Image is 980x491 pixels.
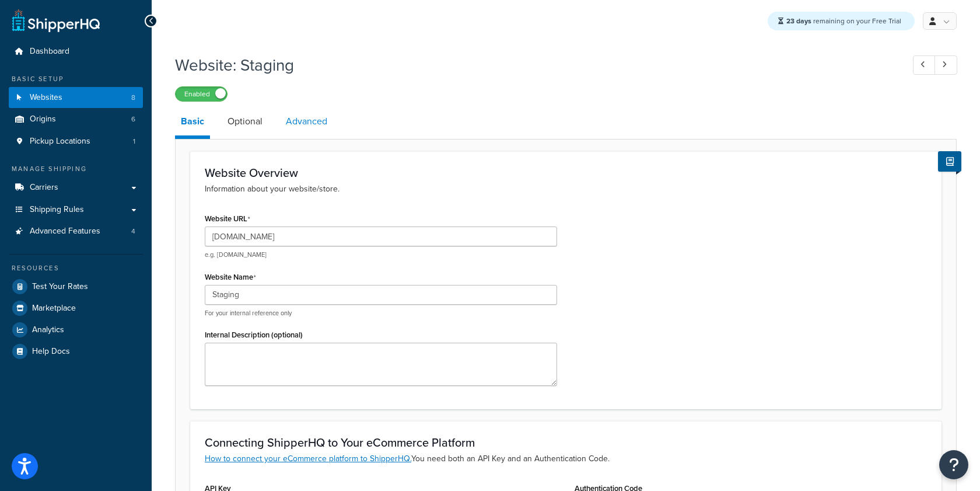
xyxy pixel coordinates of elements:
[9,87,143,109] li: Websites
[175,107,210,139] a: Basic
[32,282,88,292] span: Test Your Rates
[133,137,135,147] span: 1
[30,114,56,124] span: Origins
[9,87,143,109] a: Websites8
[9,263,143,273] div: Resources
[205,436,927,449] h3: Connecting ShipperHQ to Your eCommerce Platform
[9,298,143,319] a: Marketplace
[205,452,411,465] a: How to connect your eCommerce platform to ShipperHQ.
[205,183,927,196] p: Information about your website/store.
[913,55,936,75] a: Previous Record
[30,47,69,57] span: Dashboard
[131,93,135,103] span: 8
[9,131,143,152] li: Pickup Locations
[205,273,256,282] label: Website Name
[9,131,143,152] a: Pickup Locations1
[9,164,143,174] div: Manage Shipping
[938,151,961,172] button: Show Help Docs
[9,109,143,130] li: Origins
[786,16,811,26] strong: 23 days
[30,205,84,215] span: Shipping Rules
[30,137,90,147] span: Pickup Locations
[205,309,557,318] p: For your internal reference only
[205,452,927,465] p: You need both an API Key and an Authentication Code.
[9,276,143,297] a: Test Your Rates
[131,114,135,124] span: 6
[9,74,143,84] div: Basic Setup
[786,16,901,26] span: remaining on your Free Trial
[9,109,143,130] a: Origins6
[30,93,62,103] span: Websites
[280,107,333,135] a: Advanced
[30,183,58,193] span: Carriers
[205,166,927,179] h3: Website Overview
[9,199,143,221] a: Shipping Rules
[30,227,100,236] span: Advanced Features
[205,214,250,224] label: Website URL
[32,347,70,357] span: Help Docs
[222,107,268,135] a: Optional
[9,41,143,62] a: Dashboard
[9,221,143,242] a: Advanced Features4
[935,55,957,75] a: Next Record
[9,221,143,242] li: Advanced Features
[939,450,968,479] button: Open Resource Center
[175,54,891,76] h1: Website: Staging
[9,319,143,340] a: Analytics
[9,177,143,199] a: Carriers
[131,227,135,236] span: 4
[32,304,76,314] span: Marketplace
[205,330,303,339] label: Internal Description (optional)
[9,341,143,362] a: Help Docs
[32,325,64,335] span: Analytics
[205,250,557,259] p: e.g. [DOMAIN_NAME]
[176,87,227,101] label: Enabled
